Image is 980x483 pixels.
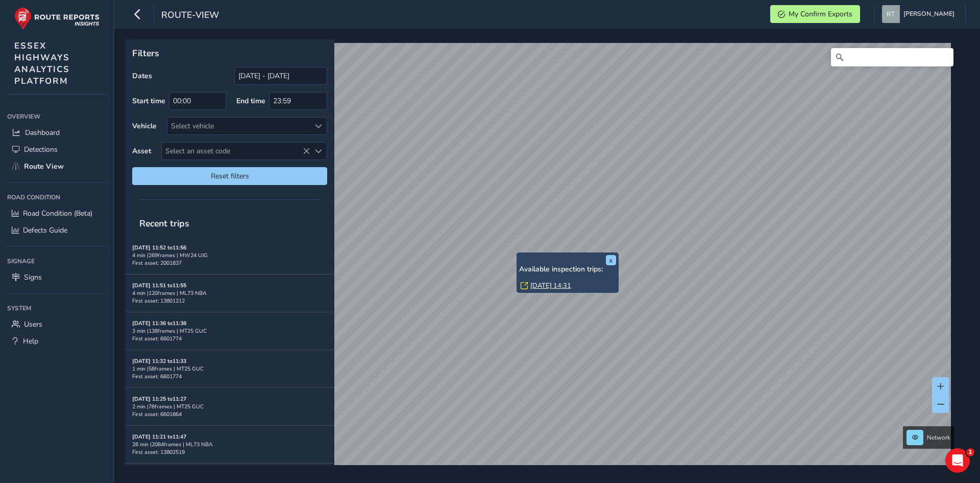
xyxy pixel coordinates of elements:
[23,225,67,235] span: Defects Guide
[132,297,185,305] span: First asset: 13801212
[24,272,42,282] span: Signs
[7,141,107,158] a: Detections
[882,5,900,23] img: diamond-layout
[132,357,186,365] strong: [DATE] 11:32 to 11:33
[167,118,310,134] div: Select vehicle
[606,255,616,265] button: x
[7,109,107,124] div: Overview
[132,365,327,373] div: 1 min | 58 frames | MT25 GUC
[132,327,327,335] div: 3 min | 138 frames | MT25 GUC
[132,335,182,342] span: First asset: 6601774
[132,121,157,131] label: Vehicle
[7,124,107,141] a: Dashboard
[236,96,265,106] label: End time
[14,40,70,87] span: ESSEX HIGHWAYS ANALYTICS PLATFORM
[831,48,953,66] input: Search
[14,7,100,30] img: rr logo
[24,319,42,329] span: Users
[23,209,92,218] span: Road Condition (Beta)
[903,5,954,23] span: [PERSON_NAME]
[132,373,182,380] span: First asset: 6601774
[132,403,327,410] div: 2 min | 78 frames | MT25 GUC
[161,9,219,23] span: route-view
[132,289,327,297] div: 4 min | 120 frames | ML73 NBA
[25,128,60,137] span: Dashboard
[882,5,958,23] button: [PERSON_NAME]
[132,47,327,60] p: Filters
[7,158,107,175] a: Route View
[7,205,107,222] a: Road Condition (Beta)
[132,448,185,456] span: First asset: 13802519
[945,448,970,473] iframe: Intercom live chat
[132,96,165,106] label: Start time
[132,433,186,441] strong: [DATE] 11:21 to 11:47
[24,162,64,171] span: Route View
[7,222,107,239] a: Defects Guide
[132,395,186,403] strong: [DATE] 11:25 to 11:27
[132,259,182,267] span: First asset: 2001837
[24,145,58,154] span: Detections
[132,319,186,327] strong: [DATE] 11:36 to 11:38
[7,190,107,205] div: Road Condition
[7,333,107,350] a: Help
[7,269,107,286] a: Signs
[519,265,616,274] h6: Available inspection trips:
[140,171,320,181] span: Reset filters
[129,43,951,477] canvas: Map
[132,210,197,237] span: Recent trips
[966,448,974,456] span: 1
[530,281,571,290] a: [DATE] 14:31
[132,282,186,289] strong: [DATE] 11:51 to 11:55
[162,143,310,159] span: Select an asset code
[927,433,950,442] span: Network
[132,251,327,259] div: 4 min | 269 frames | MW24 UJG
[132,441,327,448] div: 26 min | 2084 frames | ML73 NBA
[789,9,852,19] span: My Confirm Exports
[7,316,107,333] a: Users
[132,410,182,418] span: First asset: 6601864
[310,143,327,159] div: Select an asset code
[132,146,151,156] label: Asset
[132,167,327,185] button: Reset filters
[7,301,107,316] div: System
[7,254,107,269] div: Signage
[23,336,38,346] span: Help
[132,71,152,81] label: Dates
[770,5,860,23] button: My Confirm Exports
[132,244,186,251] strong: [DATE] 11:52 to 11:56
